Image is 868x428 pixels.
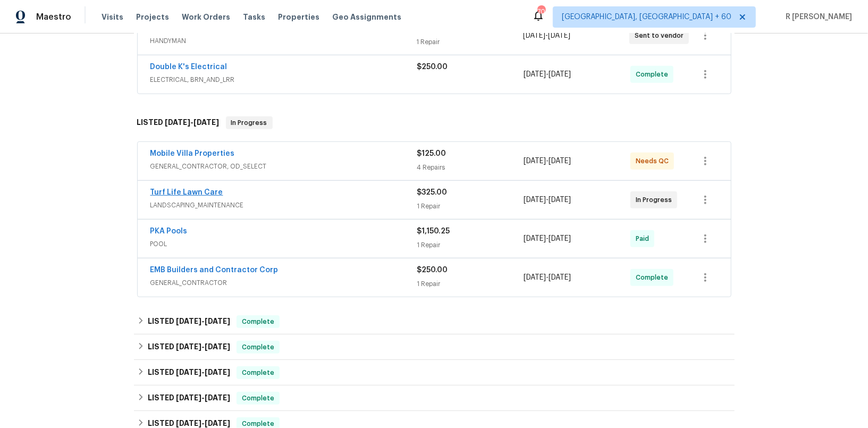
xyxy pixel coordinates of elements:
[205,368,230,376] span: [DATE]
[205,394,230,401] span: [DATE]
[136,12,169,22] span: Projects
[227,118,272,128] span: In Progress
[781,12,852,22] span: R [PERSON_NAME]
[165,119,220,126] span: -
[524,195,571,205] span: -
[548,32,570,39] span: [DATE]
[523,30,570,41] span: -
[636,156,673,166] span: Needs QC
[36,12,71,22] span: Maestro
[238,316,279,327] span: Complete
[148,341,230,354] h6: LISTED
[176,317,201,325] span: [DATE]
[150,278,417,288] span: GENERAL_CONTRACTOR
[524,272,571,283] span: -
[549,235,571,242] span: [DATE]
[150,228,188,235] a: PKA Pools
[205,419,230,427] span: [DATE]
[134,360,735,385] div: LISTED [DATE]-[DATE]Complete
[148,392,230,405] h6: LISTED
[148,366,230,379] h6: LISTED
[150,200,417,211] span: LANDSCAPING_MAINTENANCE
[150,74,417,85] span: ELECTRICAL, BRN_AND_LRR
[165,119,191,126] span: [DATE]
[238,367,279,378] span: Complete
[549,274,571,281] span: [DATE]
[524,156,571,166] span: -
[417,162,524,173] div: 4 Repairs
[417,150,446,157] span: $125.00
[243,13,265,21] span: Tasks
[176,419,201,427] span: [DATE]
[278,12,319,22] span: Properties
[134,385,735,411] div: LISTED [DATE]-[DATE]Complete
[417,279,524,289] div: 1 Repair
[636,233,653,244] span: Paid
[176,368,201,376] span: [DATE]
[134,334,735,360] div: LISTED [DATE]-[DATE]Complete
[150,161,417,172] span: GENERAL_CONTRACTOR, OD_SELECT
[524,196,546,204] span: [DATE]
[417,201,524,212] div: 1 Repair
[150,150,235,157] a: Mobile Villa Properties
[176,394,201,401] span: [DATE]
[194,119,220,126] span: [DATE]
[176,343,201,350] span: [DATE]
[636,69,672,80] span: Complete
[238,342,279,353] span: Complete
[549,157,571,165] span: [DATE]
[176,317,230,325] span: -
[417,37,523,47] div: 1 Repair
[205,317,230,325] span: [DATE]
[524,233,571,244] span: -
[205,343,230,350] span: [DATE]
[523,32,545,39] span: [DATE]
[562,12,731,22] span: [GEOGRAPHIC_DATA], [GEOGRAPHIC_DATA] + 60
[238,393,279,404] span: Complete
[176,343,230,350] span: -
[417,228,450,235] span: $1,150.25
[524,69,571,80] span: -
[150,36,417,46] span: HANDYMAN
[524,71,546,78] span: [DATE]
[417,63,448,71] span: $250.00
[417,240,524,250] div: 1 Repair
[134,106,735,140] div: LISTED [DATE]-[DATE]In Progress
[524,157,546,165] span: [DATE]
[524,235,546,242] span: [DATE]
[134,309,735,334] div: LISTED [DATE]-[DATE]Complete
[137,116,220,129] h6: LISTED
[417,189,448,196] span: $325.00
[549,196,571,204] span: [DATE]
[150,266,279,274] a: EMB Builders and Contractor Corp
[148,315,230,328] h6: LISTED
[150,239,417,249] span: POOL
[537,6,545,17] div: 703
[636,272,672,283] span: Complete
[150,189,223,196] a: Turf Life Lawn Care
[635,30,688,41] span: Sent to vendor
[332,12,401,22] span: Geo Assignments
[176,394,230,401] span: -
[417,266,448,274] span: $250.00
[150,63,227,71] a: Double K's Electrical
[549,71,571,78] span: [DATE]
[524,274,546,281] span: [DATE]
[176,368,230,376] span: -
[176,419,230,427] span: -
[182,12,230,22] span: Work Orders
[102,12,123,22] span: Visits
[636,195,676,205] span: In Progress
